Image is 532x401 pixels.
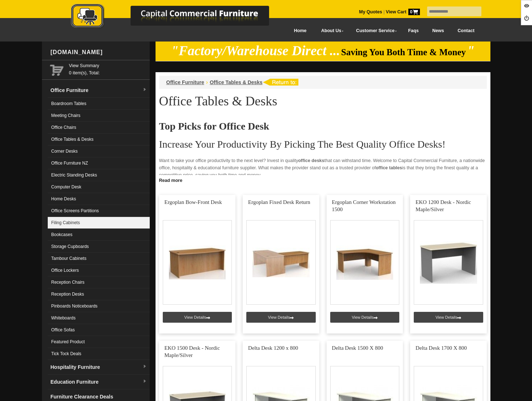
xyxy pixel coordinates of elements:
[48,300,150,312] a: Pinboards Noticeboards
[48,336,150,348] a: Featured Product
[263,79,298,86] img: return to
[48,134,150,145] a: Office Tables & Desks
[171,43,340,58] em: "Factory/Warehouse Direct ...
[48,169,150,181] a: Electric Standing Desks
[48,265,150,276] a: Office Lockers
[69,62,147,69] a: View Summary
[48,83,150,98] a: Office Furnituredropdown
[313,23,348,39] a: About Us
[156,175,490,184] a: Click to read more
[48,122,150,134] a: Office Chairs
[401,23,426,39] a: Faqs
[467,43,474,58] em: "
[48,42,150,63] div: [DOMAIN_NAME]
[359,9,382,14] a: My Quotes
[384,9,420,14] a: View Cart0
[69,62,147,75] span: 0 item(s), Total:
[48,217,150,229] a: Filing Cabinets
[48,288,150,300] a: Reception Desks
[48,157,150,169] a: Office Furniture NZ
[159,157,487,179] p: Want to take your office productivity to the next level? Invest in quality that can withstand tim...
[386,9,420,14] strong: View Cart
[51,4,304,32] a: Capital Commercial Furniture Logo
[341,47,466,57] span: Saving You Both Time & Money
[159,94,487,108] h1: Office Tables & Desks
[48,229,150,241] a: Bookcases
[159,139,487,150] h2: Increase Your Productivity By Picking The Best Quality Office Desks!
[48,253,150,265] a: Tambour Cabinets
[48,324,150,336] a: Office Sofas
[48,312,150,324] a: Whiteboards
[298,158,324,163] strong: office desks
[425,23,451,39] a: News
[142,88,147,92] img: dropdown
[48,360,150,375] a: Hospitality Furnituredropdown
[48,241,150,253] a: Storage Cupboards
[51,4,304,30] img: Capital Commercial Furniture Logo
[376,165,402,170] strong: office tables
[451,23,481,39] a: Contact
[142,379,147,384] img: dropdown
[348,23,401,39] a: Customer Service
[206,79,208,86] li: ›
[48,348,150,360] a: Tick Tock Deals
[210,79,263,85] a: Office Tables & Desks
[48,276,150,288] a: Reception Chairs
[166,79,204,85] a: Office Furniture
[48,110,150,122] a: Meeting Chairs
[48,375,150,389] a: Education Furnituredropdown
[159,121,269,132] strong: Top Picks for Office Desk
[48,145,150,157] a: Corner Desks
[48,193,150,205] a: Home Desks
[142,365,147,369] img: dropdown
[48,181,150,193] a: Computer Desk
[408,9,420,15] span: 0
[48,205,150,217] a: Office Screens Partitions
[48,98,150,110] a: Boardroom Tables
